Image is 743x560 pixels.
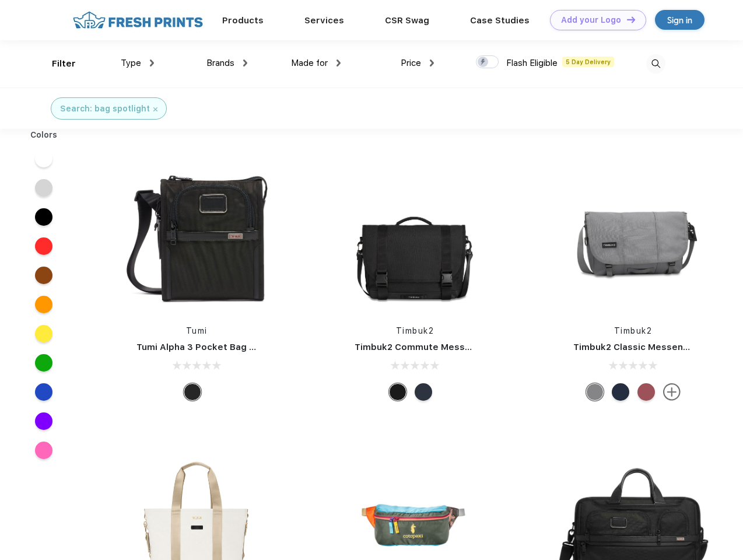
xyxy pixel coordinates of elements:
[667,13,692,27] div: Sign in
[396,326,434,335] a: Timbuk2
[646,54,665,73] img: desktop_search.svg
[243,60,247,66] img: dropdown.png
[389,383,406,401] div: Eco Black
[60,103,150,115] div: Search: bag spotlight
[153,107,157,111] img: filter_cancel.svg
[186,326,208,335] a: Tumi
[637,383,655,401] div: Eco Collegiate Red
[136,342,273,352] a: Tumi Alpha 3 Pocket Bag Small
[627,16,635,23] img: DT
[206,58,234,68] span: Brands
[22,129,66,141] div: Colors
[184,383,201,401] div: Black
[355,342,511,352] a: Timbuk2 Commute Messenger Bag
[150,60,154,66] img: dropdown.png
[337,60,341,66] img: dropdown.png
[573,342,718,352] a: Timbuk2 Classic Messenger Bag
[430,60,434,66] img: dropdown.png
[561,15,621,25] div: Add your Logo
[612,383,629,401] div: Eco Nautical
[415,383,432,401] div: Eco Nautical
[222,15,264,26] a: Products
[337,158,492,313] img: func=resize&h=266
[562,57,614,67] span: 5 Day Delivery
[119,158,274,313] img: func=resize&h=266
[506,58,558,68] span: Flash Eligible
[52,57,76,71] div: Filter
[401,58,421,68] span: Price
[586,383,604,401] div: Eco Gunmetal
[614,326,653,335] a: Timbuk2
[655,10,705,30] a: Sign in
[291,58,328,68] span: Made for
[663,383,681,401] img: more.svg
[69,10,206,30] img: fo%20logo%202.webp
[556,158,711,313] img: func=resize&h=266
[121,58,141,68] span: Type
